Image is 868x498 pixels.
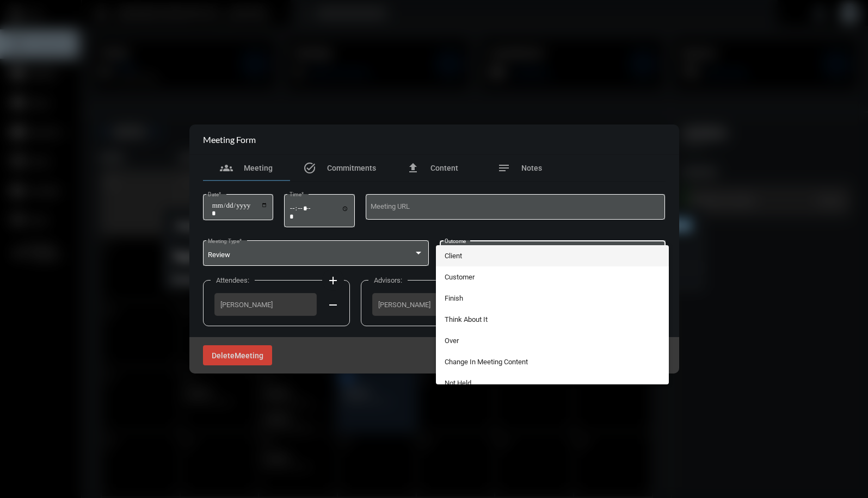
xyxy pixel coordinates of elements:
[445,372,660,394] span: Not Held
[445,351,660,372] span: Change In Meeting Content
[445,330,660,351] span: Over
[445,288,660,309] span: Finish
[445,309,660,330] span: Think About It
[445,266,660,288] span: Customer
[445,245,660,266] span: Client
